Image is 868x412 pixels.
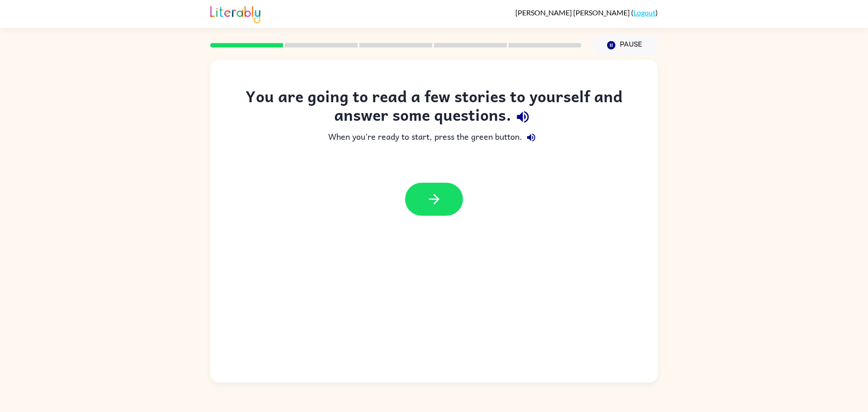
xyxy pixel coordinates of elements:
[515,8,631,17] span: [PERSON_NAME] [PERSON_NAME]
[515,8,658,17] div: ( )
[228,128,640,147] div: When you're ready to start, press the green button.
[633,8,656,17] a: Logout
[228,87,640,128] div: You are going to read a few stories to yourself and answer some questions.
[592,35,658,56] button: Pause
[210,4,260,24] img: Literably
